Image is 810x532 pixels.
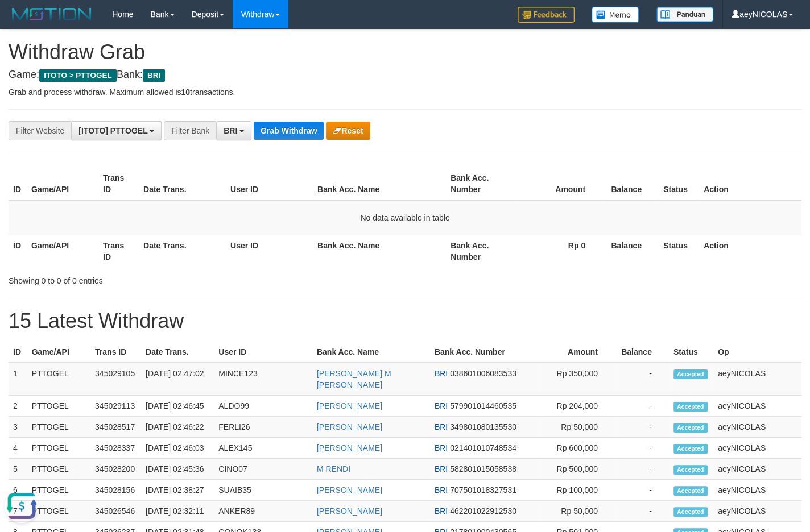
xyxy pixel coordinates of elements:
td: [DATE] 02:46:22 [141,417,214,438]
td: 345028337 [90,438,141,459]
a: [PERSON_NAME] [317,443,382,452]
td: Rp 50,000 [539,501,615,522]
p: Grab and process withdraw. Maximum allowed is transactions. [9,86,801,98]
td: PTTOGEL [27,501,90,522]
span: Copy 579901014460535 to clipboard [450,401,516,410]
td: 3 [9,417,27,438]
td: Rp 600,000 [539,438,615,459]
span: Accepted [673,369,708,379]
button: Reset [326,122,370,140]
button: [ITOTO] PTTOGEL [71,121,162,140]
a: [PERSON_NAME] [317,422,382,431]
td: ANKER89 [214,501,312,522]
td: 345029113 [90,396,141,417]
th: Status [659,235,699,267]
td: [DATE] 02:38:27 [141,480,214,501]
td: ALEX145 [214,438,312,459]
th: ID [9,342,27,363]
span: Copy 462201022912530 to clipboard [450,506,516,516]
th: Bank Acc. Number [446,235,518,267]
span: Copy 707501018327531 to clipboard [450,485,516,494]
td: [DATE] 02:46:03 [141,438,214,459]
th: User ID [226,168,313,200]
td: PTTOGEL [27,417,90,438]
td: 1 [9,363,27,396]
td: aeyNICOLAS [713,396,801,417]
td: 2 [9,396,27,417]
th: Game/API [27,235,98,267]
span: Copy 021401010748534 to clipboard [450,443,516,452]
span: Copy 349801080135530 to clipboard [450,422,516,431]
td: aeyNICOLAS [713,480,801,501]
th: Game/API [27,168,98,200]
td: 345026546 [90,501,141,522]
td: aeyNICOLAS [713,417,801,438]
img: Feedback.jpg [518,7,575,23]
th: Status [659,168,699,200]
span: BRI [435,485,448,494]
th: Trans ID [90,342,141,363]
td: 6 [9,480,27,501]
h1: 15 Latest Withdraw [9,310,801,332]
span: BRI [224,126,237,135]
td: 4 [9,438,27,459]
span: Copy 038601006083533 to clipboard [450,369,516,378]
td: aeyNICOLAS [713,501,801,522]
td: PTTOGEL [27,438,90,459]
a: [PERSON_NAME] [317,401,382,410]
span: Accepted [673,444,708,454]
td: ALDO99 [214,396,312,417]
td: - [615,480,669,501]
span: BRI [435,401,448,410]
td: PTTOGEL [27,396,90,417]
th: Rp 0 [518,235,602,267]
button: BRI [216,121,251,140]
td: - [615,396,669,417]
td: [DATE] 02:47:02 [141,363,214,396]
span: BRI [435,443,448,452]
th: Bank Acc. Number [430,342,539,363]
span: Accepted [673,402,708,412]
th: Bank Acc. Name [313,235,446,267]
th: Bank Acc. Name [313,168,446,200]
th: ID [9,168,27,200]
th: Trans ID [98,168,139,200]
td: [DATE] 02:32:11 [141,501,214,522]
span: [ITOTO] PTTOGEL [78,126,147,135]
a: [PERSON_NAME] M [PERSON_NAME] [317,369,391,389]
td: MINCE123 [214,363,312,396]
td: Rp 350,000 [539,363,615,396]
td: aeyNICOLAS [713,363,801,396]
td: Rp 204,000 [539,396,615,417]
th: Status [669,342,713,363]
td: Rp 100,000 [539,480,615,501]
button: Grab Withdraw [254,122,324,140]
h4: Game: Bank: [9,69,801,81]
th: Action [699,235,801,267]
td: - [615,363,669,396]
span: Copy 582801015058538 to clipboard [450,464,516,473]
span: BRI [435,422,448,431]
td: FERLI26 [214,417,312,438]
td: SUAIB35 [214,480,312,501]
th: Op [713,342,801,363]
th: Date Trans. [139,168,226,200]
span: BRI [435,369,448,378]
img: Button%20Memo.svg [592,7,639,23]
th: Game/API [27,342,90,363]
td: 345029105 [90,363,141,396]
div: Showing 0 to 0 of 0 entries [9,271,329,286]
td: [DATE] 02:46:45 [141,396,214,417]
td: - [615,417,669,438]
th: Trans ID [98,235,139,267]
h1: Withdraw Grab [9,41,801,64]
img: MOTION_logo.png [9,6,95,23]
a: [PERSON_NAME] [317,506,382,516]
th: Bank Acc. Name [312,342,430,363]
th: Balance [602,168,659,200]
th: ID [9,235,27,267]
td: - [615,438,669,459]
span: BRI [435,464,448,473]
th: Amount [539,342,615,363]
div: Filter Website [9,121,71,140]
